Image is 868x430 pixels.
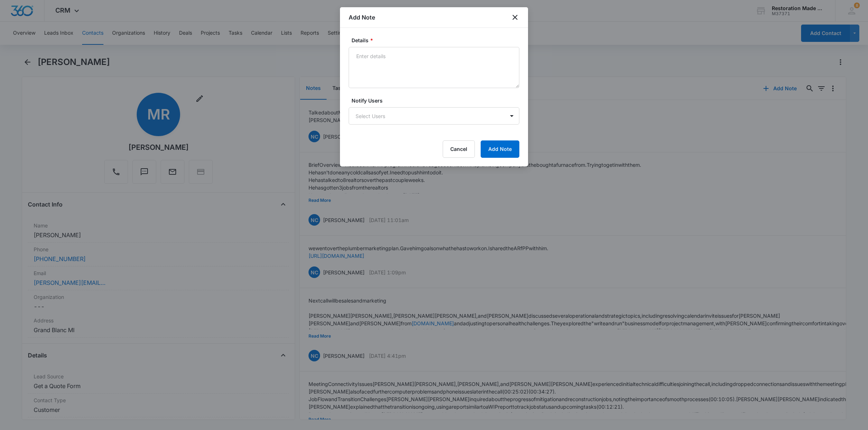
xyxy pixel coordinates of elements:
button: Add Note [481,140,519,158]
label: Details [352,36,522,44]
h1: Add Note [349,13,375,22]
button: Cancel [443,140,475,158]
label: Notify Users [352,97,522,104]
button: close [511,13,519,22]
